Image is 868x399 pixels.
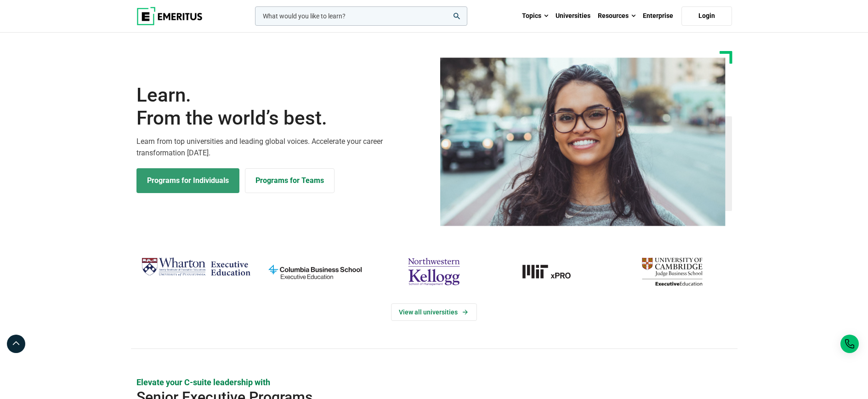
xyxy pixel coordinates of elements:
img: MIT xPRO [498,254,608,290]
img: columbia-business-school [260,254,370,290]
a: View Universities [391,303,477,321]
p: Learn from top universities and leading global voices. Accelerate your career transformation [DATE]. [136,136,429,159]
span: From the world’s best. [136,107,429,130]
p: Elevate your C-suite leadership with [136,376,732,388]
a: MIT-xPRO [498,254,608,290]
a: Explore for Business [245,168,335,193]
img: Learn from the world's best [440,57,726,226]
a: Explore Programs [136,168,239,193]
input: woocommerce-product-search-field-0 [255,6,467,26]
img: cambridge-judge-business-school [617,254,727,290]
img: northwestern-kellogg [379,254,489,290]
img: Wharton Executive Education [141,254,251,281]
h1: Learn. [136,84,429,130]
a: Login [681,6,732,26]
